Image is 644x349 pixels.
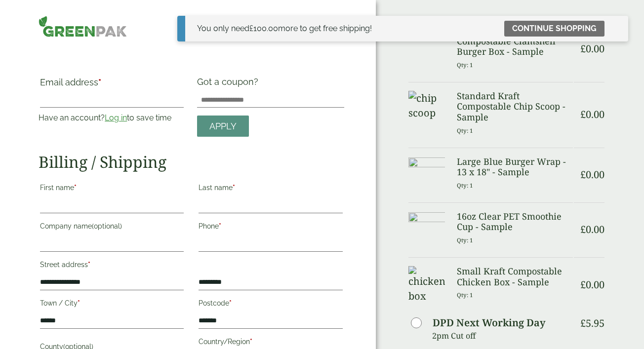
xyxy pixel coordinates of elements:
[219,222,221,230] abbr: required
[432,328,573,343] p: 2pm Cut off
[457,236,473,244] small: Qty: 1
[408,91,445,120] img: chip scoop
[457,266,573,287] h3: Small Kraft Compostable Chicken Box - Sample
[580,168,604,181] bdi: 0.00
[40,219,184,236] label: Company name
[580,316,586,330] span: £
[197,23,372,35] div: You only need more to get free shipping!
[249,24,253,33] span: £
[408,266,445,304] img: chicken box
[98,77,101,87] abbr: required
[580,108,586,121] span: £
[92,222,122,230] span: (optional)
[39,16,126,37] img: GreenPak Supplies
[250,338,252,346] abbr: required
[197,77,262,92] label: Got a coupon?
[199,219,342,236] label: Phone
[457,127,473,134] small: Qty: 1
[88,261,90,269] abbr: required
[199,181,342,197] label: Last name
[40,78,184,92] label: Email address
[233,184,235,192] abbr: required
[580,223,604,236] bdi: 0.00
[580,278,586,291] span: £
[74,184,77,192] abbr: required
[40,296,184,313] label: Town / City
[40,258,184,274] label: Street address
[580,42,604,55] bdi: 0.00
[580,278,604,291] bdi: 0.00
[433,318,545,328] label: DPD Next Working Day
[39,112,185,124] p: Have an account? to save time
[580,108,604,121] bdi: 0.00
[209,121,237,132] span: Apply
[249,24,278,33] span: 100.00
[39,153,344,171] h2: Billing / Shipping
[580,168,586,181] span: £
[457,25,573,57] h3: Standard Kraft Compostable Clamshell Burger Box - Sample
[199,296,342,313] label: Postcode
[580,42,586,55] span: £
[78,299,80,307] abbr: required
[457,182,473,189] small: Qty: 1
[197,116,249,137] a: Apply
[580,223,586,236] span: £
[504,21,604,37] a: Continue shopping
[457,211,573,233] h3: 16oz Clear PET Smoothie Cup - Sample
[105,113,127,122] a: Log in
[457,291,473,299] small: Qty: 1
[457,156,573,178] h3: Large Blue Burger Wrap - 13 x 18" - Sample
[457,61,473,69] small: Qty: 1
[229,299,232,307] abbr: required
[457,91,573,123] h3: Standard Kraft Compostable Chip Scoop - Sample
[40,181,184,197] label: First name
[580,316,604,330] bdi: 5.95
